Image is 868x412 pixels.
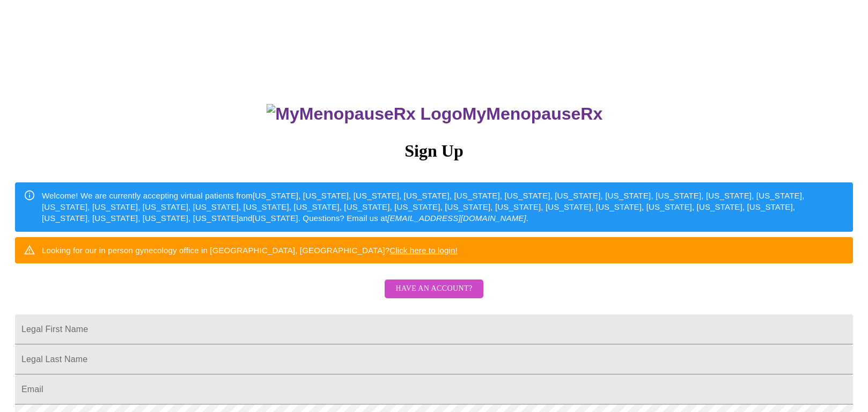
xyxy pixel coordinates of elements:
div: Looking for our in person gynecology office in [GEOGRAPHIC_DATA], [GEOGRAPHIC_DATA]? [42,240,458,260]
button: Have an account? [385,279,483,298]
em: [EMAIL_ADDRESS][DOMAIN_NAME] [387,214,526,223]
h3: MyMenopauseRx [17,104,854,124]
img: MyMenopauseRx Logo [267,104,462,124]
a: Have an account? [382,291,486,300]
div: Welcome! We are currently accepting virtual patients from [US_STATE], [US_STATE], [US_STATE], [US... [42,186,844,229]
h3: Sign Up [15,141,853,161]
a: Click here to login! [389,246,458,255]
span: Have an account? [395,282,472,296]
